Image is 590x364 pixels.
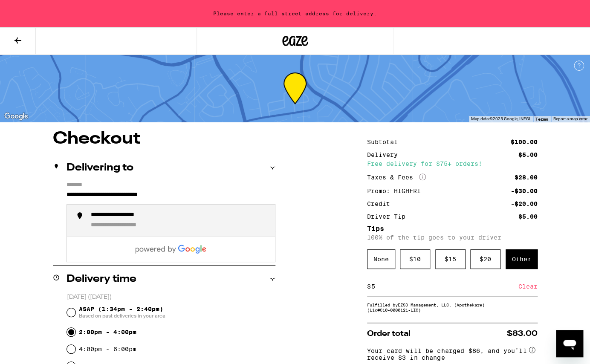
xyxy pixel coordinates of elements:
[67,293,275,301] p: [DATE] ([DATE])
[367,214,411,220] div: Driver Tip
[367,188,427,194] div: Promo: HIGHFRI
[518,152,538,158] div: $5.00
[371,283,518,290] input: 0
[535,116,548,121] a: Terms
[367,277,371,296] div: $
[79,329,136,335] label: 2:00pm - 4:00pm
[553,116,587,121] a: Report a map error
[53,130,275,147] h1: Checkout
[367,234,538,241] p: 100% of the tip goes to your driver
[67,163,133,173] h2: Delivering to
[367,139,404,145] div: Subtotal
[367,161,538,167] div: Free delivery for $75+ orders!
[511,201,538,207] div: -$20.00
[515,174,538,180] div: $28.00
[79,346,136,352] label: 4:00pm - 6:00pm
[518,277,538,296] div: Clear
[367,330,411,338] span: Order total
[511,139,538,145] div: $100.00
[511,188,538,194] div: -$30.00
[79,312,165,319] span: Based on past deliveries in your area
[367,173,426,181] div: Taxes & Fees
[470,249,500,269] div: $ 20
[506,249,538,269] div: Other
[367,249,395,269] div: None
[400,249,430,269] div: $ 10
[507,330,538,338] span: $83.00
[556,330,583,357] iframe: Button to launch messaging window
[518,214,538,220] div: $5.00
[2,111,30,122] a: Open this area in Google Maps (opens a new window)
[67,274,136,284] h2: Delivery time
[2,111,30,122] img: Google
[367,152,404,158] div: Delivery
[367,344,527,361] span: Your card will be charged $86, and you’ll receive $3 in change
[79,306,165,319] span: ASAP (1:34pm - 2:40pm)
[367,225,538,232] h5: Tips
[367,201,396,207] div: Credit
[367,302,538,312] div: Fulfilled by EZSD Management, LLC. (Apothekare) (Lic# C10-0000121-LIC )
[471,116,530,121] span: Map data ©2025 Google, INEGI
[435,249,466,269] div: $ 15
